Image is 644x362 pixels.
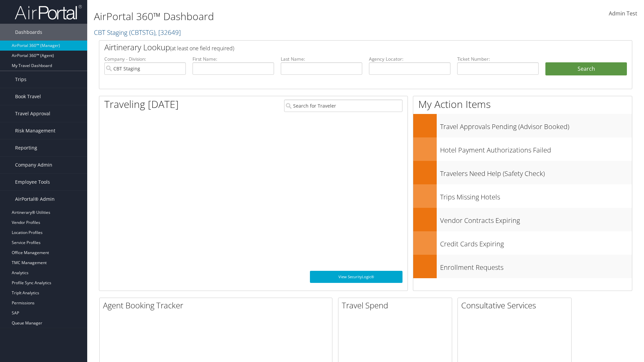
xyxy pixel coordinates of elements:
[104,97,179,111] h1: Traveling [DATE]
[413,255,632,278] a: Enrollment Requests
[129,28,155,37] span: ( CBTSTG )
[15,122,55,139] span: Risk Management
[440,213,632,225] h3: Vendor Contracts Expiring
[15,139,37,156] span: Reporting
[413,208,632,231] a: Vendor Contracts Expiring
[15,24,42,41] span: Dashboards
[104,56,186,62] label: Company - Division:
[284,100,402,112] input: Search for Traveler
[413,161,632,184] a: Travelers Need Help (Safety Check)
[413,231,632,255] a: Credit Cards Expiring
[461,300,571,311] h2: Consultative Services
[15,174,50,190] span: Employee Tools
[342,300,452,311] h2: Travel Spend
[369,56,450,62] label: Agency Locator:
[170,45,234,52] span: (at least one field required)
[413,184,632,208] a: Trips Missing Hotels
[413,97,632,111] h1: My Action Items
[440,259,632,272] h3: Enrollment Requests
[193,56,274,62] label: First Name:
[103,300,332,311] h2: Agent Booking Tracker
[94,28,181,37] a: CBT Staging
[94,9,456,23] h1: AirPortal 360™ Dashboard
[104,42,583,53] h2: Airtinerary Lookup
[155,28,181,37] span: , [ 32649 ]
[440,119,632,131] h3: Travel Approvals Pending (Advisor Booked)
[15,71,26,88] span: Trips
[310,271,402,283] a: View SecurityLogic®
[545,62,627,76] button: Search
[609,10,637,17] span: Admin Test
[15,105,50,122] span: Travel Approval
[457,56,539,62] label: Ticket Number:
[281,56,362,62] label: Last Name:
[440,142,632,155] h3: Hotel Payment Authorizations Failed
[15,157,52,173] span: Company Admin
[413,114,632,137] a: Travel Approvals Pending (Advisor Booked)
[413,137,632,161] a: Hotel Payment Authorizations Failed
[15,191,55,207] span: AirPortal® Admin
[609,3,637,24] a: Admin Test
[440,236,632,249] h3: Credit Cards Expiring
[440,166,632,178] h3: Travelers Need Help (Safety Check)
[440,189,632,202] h3: Trips Missing Hotels
[15,4,82,20] img: airportal-logo.png
[15,88,41,105] span: Book Travel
